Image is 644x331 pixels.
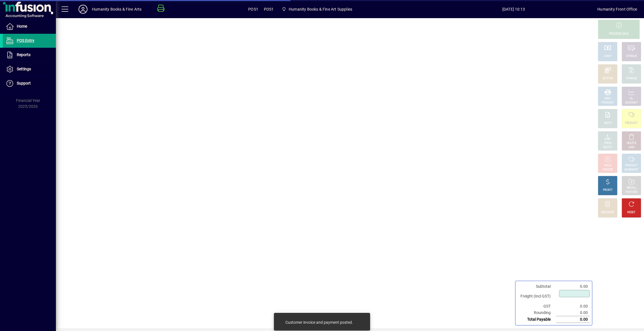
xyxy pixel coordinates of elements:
span: POS1 [248,5,258,14]
span: Reports [17,52,30,57]
span: Humanity Books & Fine Art Supplies [280,4,354,14]
div: EFTPOS [603,76,613,81]
div: PRICE [604,141,612,145]
div: GL [630,97,633,101]
span: Humanity Books & Fine Art Supplies [289,5,352,14]
div: MISC [604,97,611,101]
td: 0.00 [556,303,590,310]
span: Support [17,81,31,85]
div: PRODUCT [601,101,614,105]
div: PROFIT [603,188,612,192]
div: Customer invoice and payment posted. [285,320,353,325]
a: Home [3,20,56,33]
div: SUMMARY [624,168,638,172]
div: SELECT [603,145,613,150]
span: Settings [17,67,31,71]
span: POS1 [264,5,274,14]
div: PRODUCT [625,164,638,168]
div: CASH [604,54,611,58]
div: RESET [627,210,636,215]
div: DISCOUNT [601,210,614,215]
div: ACCOUNT [625,101,638,105]
td: Subtotal [518,283,556,290]
div: PROCESS SALE [609,32,629,36]
a: Settings [3,62,56,76]
a: Reports [3,48,56,62]
td: 0.00 [556,316,590,323]
td: GST [518,303,556,310]
span: Home [17,24,27,28]
td: 0.00 [556,310,590,316]
td: 0.00 [556,283,590,290]
div: CHARGE [626,76,637,81]
span: [DATE] 10:13 [430,5,597,14]
div: Humanity Books & Fine Arts [92,5,142,14]
div: CHEQUE [626,54,637,58]
div: Humanity Front Office [597,5,637,14]
div: INVOICE [602,168,613,172]
div: LINE [629,145,634,150]
td: Rounding [518,310,556,316]
div: PRODUCT [625,121,638,125]
td: Total Payable [518,316,556,323]
button: Profile [74,4,92,14]
div: INVOICES [625,190,637,194]
div: NOTE [604,121,611,125]
a: Support [3,76,56,90]
td: Freight (Incl GST) [518,290,556,303]
div: HOLD [604,164,611,168]
span: POS Entry [17,38,34,43]
div: DELETE [627,141,636,145]
div: RECALL [627,186,636,190]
